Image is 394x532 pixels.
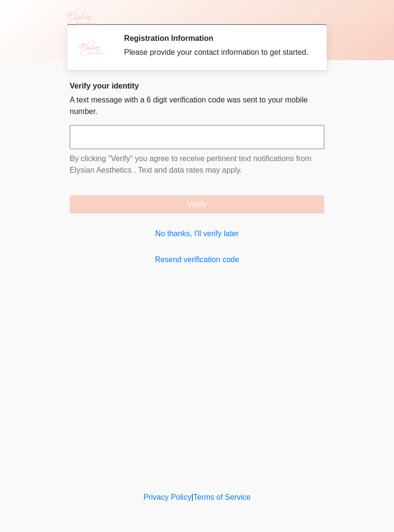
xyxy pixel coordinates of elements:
[77,34,106,63] img: Agent Avatar
[70,153,324,176] p: By clicking "Verify" you agree to receive pertinent text notifications from Elysian Aesthetics . ...
[70,228,324,240] a: No thanks, I'll verify later
[70,94,324,117] p: A text message with a 6 digit verification code was sent to your mobile number.
[70,195,324,214] button: Verify
[70,254,324,266] a: Resend verification code
[193,493,250,501] a: Terms of Service
[191,493,193,501] a: |
[60,7,100,27] img: Elysian Aesthetics Logo
[144,493,192,501] a: Privacy Policy
[124,34,310,43] h2: Registration Information
[70,81,324,90] h2: Verify your identity
[124,47,310,58] div: Please provide your contact information to get started.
